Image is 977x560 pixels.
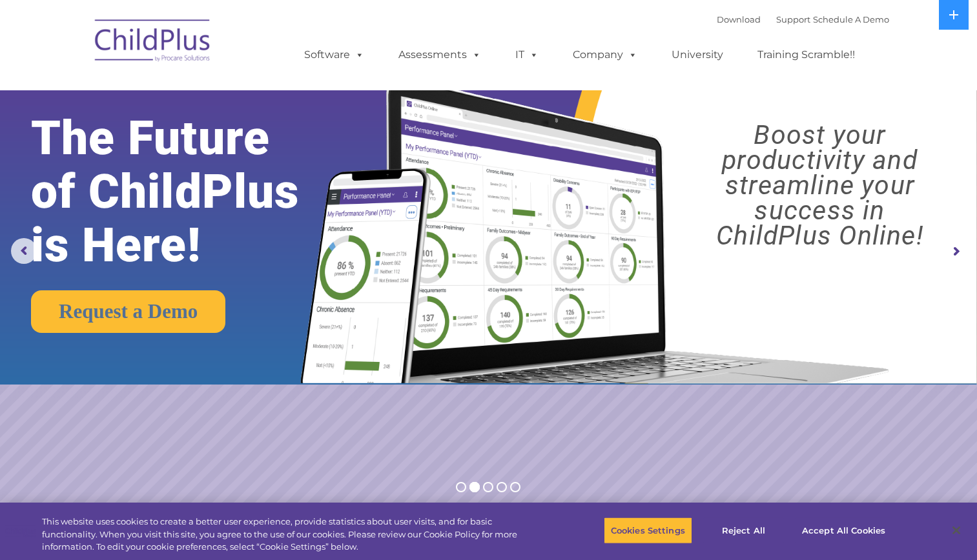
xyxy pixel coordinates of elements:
a: Company [560,42,650,68]
button: Close [942,516,971,545]
span: Phone number [180,138,234,148]
a: Support [776,14,810,25]
a: Request a Demo [31,290,225,333]
img: ChildPlus by Procare Solutions [88,10,218,75]
a: Software [291,42,377,68]
button: Reject All [703,517,784,544]
a: Training Scramble!! [745,42,868,68]
div: This website uses cookies to create a better user experience, provide statistics about user visit... [42,515,537,554]
button: Accept All Cookies [795,517,892,544]
a: Assessments [386,42,494,68]
a: Schedule A Demo [813,14,889,25]
button: Cookies Settings [604,517,692,544]
a: Download [717,14,761,25]
rs-layer: The Future of ChildPlus is Here! [31,112,343,272]
a: University [659,42,736,68]
font: | [717,14,889,25]
rs-layer: Boost your productivity and streamline your success in ChildPlus Online! [675,123,965,248]
a: IT [502,42,551,68]
span: Last name [180,85,219,95]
